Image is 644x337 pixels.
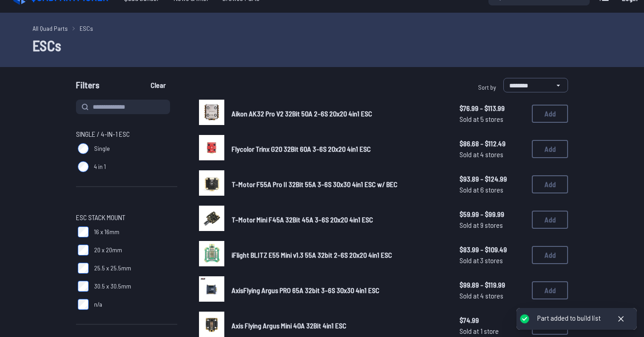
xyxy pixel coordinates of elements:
a: T-Motor Mini F45A 32Bit 45A 3-6S 20x20 4in1 ESC [232,214,445,225]
span: Axis Flying Argus Mini 40A 32Bit 4in1 ESC [232,321,346,330]
span: $74.99 [459,315,525,326]
button: Clear [143,78,173,92]
input: Single [78,143,89,154]
input: 25.5 x 25.5mm [78,263,89,274]
img: image [199,312,224,337]
span: Sold at 5 stores [459,114,525,125]
a: image [199,135,224,163]
a: AxisFlying Argus PRO 65A 32bit 3-6S 30x30 4in1 ESC [232,285,445,296]
span: 25.5 x 25.5mm [94,264,131,273]
input: 16 x 16mm [78,226,89,237]
a: image [199,100,224,128]
span: 16 x 16mm [94,227,119,236]
span: T-Motor Mini F45A 32Bit 45A 3-6S 20x20 4in1 ESC [232,215,373,224]
a: Aikon AK32 Pro V2 32Bit 50A 2-6S 20x20 4in1 ESC [232,108,445,119]
a: T-Motor F55A Pro II 32Bit 55A 3-6S 30x30 4in1 ESC w/ BEC [232,179,445,190]
img: image [199,135,224,160]
span: $83.99 - $109.49 [459,244,525,255]
select: Sort by [503,78,568,92]
img: image [199,276,224,302]
span: Sort by [478,83,496,91]
input: 4 in 1 [78,161,89,172]
button: Add [532,105,568,123]
button: Add [532,211,568,229]
a: All Quad Parts [33,24,68,33]
span: Sold at 4 stores [459,149,525,160]
input: 20 x 20mm [78,245,89,255]
button: Add [532,281,568,299]
input: 30.5 x 30.5mm [78,281,89,292]
span: Sold at 1 store [459,326,525,337]
span: Flycolor Trinx G20 32Bit 60A 3-6S 20x20 4in1 ESC [232,144,371,153]
span: 30.5 x 30.5mm [94,282,131,291]
a: Flycolor Trinx G20 32Bit 60A 3-6S 20x20 4in1 ESC [232,144,445,154]
span: Aikon AK32 Pro V2 32Bit 50A 2-6S 20x20 4in1 ESC [232,109,372,118]
span: $59.99 - $99.99 [459,209,525,220]
img: image [199,206,224,231]
img: image [199,100,224,125]
span: ESC Stack Mount [76,212,125,223]
a: ESCs [80,24,93,33]
a: image [199,170,224,198]
span: $99.89 - $119.99 [459,279,525,290]
span: n/a [94,300,102,309]
span: 4 in 1 [94,162,106,171]
img: image [199,170,224,196]
button: Add [532,140,568,158]
span: Sold at 4 stores [459,290,525,301]
button: Add [532,175,568,193]
span: $76.99 - $113.99 [459,103,525,114]
img: image [199,241,224,266]
a: image [199,241,224,269]
span: Single / 4-in-1 ESC [76,129,130,140]
span: AxisFlying Argus PRO 65A 32bit 3-6S 30x30 4in1 ESC [232,286,379,294]
span: $86.68 - $112.49 [459,138,525,149]
span: iFlight BLITZ E55 Mini v1.3 55A 32bit 2-6S 20x20 4in1 ESC [232,250,392,259]
a: image [199,206,224,234]
a: Axis Flying Argus Mini 40A 32Bit 4in1 ESC [232,320,445,331]
span: Filters [76,78,99,96]
span: Sold at 9 stores [459,220,525,231]
a: iFlight BLITZ E55 Mini v1.3 55A 32bit 2-6S 20x20 4in1 ESC [232,250,445,260]
a: image [199,276,224,304]
div: Part added to build list [537,313,601,323]
span: Sold at 6 stores [459,184,525,195]
span: $93.89 - $124.99 [459,173,525,184]
span: Single [94,144,110,153]
span: Sold at 3 stores [459,255,525,266]
input: n/a [78,299,89,310]
h1: ESCs [33,34,611,56]
button: Add [532,246,568,264]
span: 20 x 20mm [94,246,122,255]
span: T-Motor F55A Pro II 32Bit 55A 3-6S 30x30 4in1 ESC w/ BEC [232,180,398,188]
